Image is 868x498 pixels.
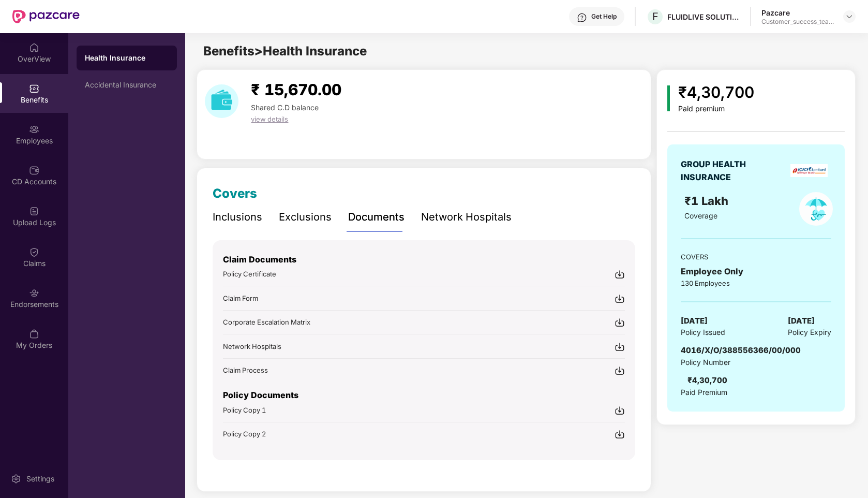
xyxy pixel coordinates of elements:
p: Claim Documents [223,253,625,266]
img: svg+xml;base64,PHN2ZyBpZD0iU2V0dGluZy0yMHgyMCIgeG1sbnM9Imh0dHA6Ly93d3cudzMub3JnLzIwMDAvc3ZnIiB3aW... [11,474,21,484]
span: Claim Process [223,366,268,374]
span: Policy Certificate [223,270,276,278]
span: Shared C.D balance [251,103,319,112]
span: [DATE] [788,315,815,327]
span: Corporate Escalation Matrix [223,318,310,326]
div: Exclusions [279,209,332,225]
div: Settings [23,474,57,484]
img: svg+xml;base64,PHN2ZyBpZD0iRHJvcGRvd24tMzJ4MzIiIHhtbG5zPSJodHRwOi8vd3d3LnczLm9yZy8yMDAwL3N2ZyIgd2... [845,12,854,21]
img: svg+xml;base64,PHN2ZyBpZD0iRG93bmxvYWQtMjR4MjQiIHhtbG5zPSJodHRwOi8vd3d3LnczLm9yZy8yMDAwL3N2ZyIgd2... [615,405,625,416]
img: policyIcon [799,192,833,226]
span: ₹ 15,670.00 [251,80,341,99]
img: svg+xml;base64,PHN2ZyBpZD0iRG93bmxvYWQtMjR4MjQiIHhtbG5zPSJodHRwOi8vd3d3LnczLm9yZy8yMDAwL3N2ZyIgd2... [615,365,625,376]
div: Health Insurance [85,53,169,63]
span: Covers [213,186,257,201]
div: Employee Only [681,265,831,278]
div: Pazcare [761,8,834,18]
span: Policy Copy 2 [223,430,266,438]
img: svg+xml;base64,PHN2ZyBpZD0iSGVscC0zMngzMiIgeG1sbnM9Imh0dHA6Ly93d3cudzMub3JnLzIwMDAvc3ZnIiB3aWR0aD... [577,12,587,23]
span: Benefits > Health Insurance [203,43,367,58]
span: Policy Expiry [788,327,831,338]
div: GROUP HEALTH INSURANCE [681,158,771,184]
div: Paid premium [678,105,754,113]
div: ₹4,30,700 [678,80,754,105]
img: New Pazcare Logo [12,10,80,23]
div: COVERS [681,252,831,262]
span: Network Hospitals [223,342,281,350]
div: Customer_success_team_lead [761,18,834,26]
div: FLUIDLIVE SOLUTIONS [667,12,740,22]
span: Policy Issued [681,327,725,338]
p: Policy Documents [223,389,625,402]
span: Policy Number [681,358,730,367]
img: svg+xml;base64,PHN2ZyBpZD0iQmVuZWZpdHMiIHhtbG5zPSJodHRwOi8vd3d3LnczLm9yZy8yMDAwL3N2ZyIgd2lkdGg9Ij... [29,83,39,94]
img: svg+xml;base64,PHN2ZyBpZD0iQ0RfQWNjb3VudHMiIGRhdGEtbmFtZT0iQ0QgQWNjb3VudHMiIHhtbG5zPSJodHRwOi8vd3... [29,165,39,175]
img: svg+xml;base64,PHN2ZyBpZD0iSG9tZSIgeG1sbnM9Imh0dHA6Ly93d3cudzMub3JnLzIwMDAvc3ZnIiB3aWR0aD0iMjAiIG... [29,42,39,53]
div: Network Hospitals [421,209,512,225]
div: Documents [348,209,405,225]
div: Inclusions [213,209,262,225]
img: svg+xml;base64,PHN2ZyBpZD0iRG93bmxvYWQtMjR4MjQiIHhtbG5zPSJodHRwOi8vd3d3LnczLm9yZy8yMDAwL3N2ZyIgd2... [615,269,625,280]
span: ₹1 Lakh [684,194,731,208]
span: Paid Premium [681,387,727,398]
span: 4016/X/O/388556366/00/000 [681,345,801,355]
div: 130 Employees [681,278,831,288]
span: [DATE] [681,315,708,327]
span: view details [251,115,288,123]
div: ₹4,30,700 [687,374,727,387]
img: svg+xml;base64,PHN2ZyBpZD0iRG93bmxvYWQtMjR4MjQiIHhtbG5zPSJodHRwOi8vd3d3LnczLm9yZy8yMDAwL3N2ZyIgd2... [615,317,625,328]
img: svg+xml;base64,PHN2ZyBpZD0iRG93bmxvYWQtMjR4MjQiIHhtbG5zPSJodHRwOi8vd3d3LnczLm9yZy8yMDAwL3N2ZyIgd2... [615,429,625,440]
img: download [205,84,238,118]
div: Get Help [591,12,617,21]
img: insurerLogo [790,164,827,177]
span: F [652,10,659,23]
img: icon [667,85,670,111]
img: svg+xml;base64,PHN2ZyBpZD0iTXlfT3JkZXJzIiBkYXRhLW5hbWU9Ik15IE9yZGVycyIgeG1sbnM9Imh0dHA6Ly93d3cudz... [29,329,39,339]
img: svg+xml;base64,PHN2ZyBpZD0iRG93bmxvYWQtMjR4MjQiIHhtbG5zPSJodHRwOi8vd3d3LnczLm9yZy8yMDAwL3N2ZyIgd2... [615,294,625,304]
span: Claim Form [223,294,258,302]
img: svg+xml;base64,PHN2ZyBpZD0iRW1wbG95ZWVzIiB4bWxucz0iaHR0cDovL3d3dy53My5vcmcvMjAwMC9zdmciIHdpZHRoPS... [29,124,39,135]
img: svg+xml;base64,PHN2ZyBpZD0iQ2xhaW0iIHhtbG5zPSJodHRwOi8vd3d3LnczLm9yZy8yMDAwL3N2ZyIgd2lkdGg9IjIwIi... [29,247,39,257]
div: Accidental Insurance [85,81,169,89]
img: svg+xml;base64,PHN2ZyBpZD0iVXBsb2FkX0xvZ3MiIGRhdGEtbmFtZT0iVXBsb2FkIExvZ3MiIHhtbG5zPSJodHRwOi8vd3... [29,206,39,216]
img: svg+xml;base64,PHN2ZyBpZD0iRW5kb3JzZW1lbnRzIiB4bWxucz0iaHR0cDovL3d3dy53My5vcmcvMjAwMC9zdmciIHdpZH... [29,288,39,298]
img: svg+xml;base64,PHN2ZyBpZD0iRG93bmxvYWQtMjR4MjQiIHhtbG5zPSJodHRwOi8vd3d3LnczLm9yZy8yMDAwL3N2ZyIgd2... [615,342,625,352]
span: Coverage [684,211,717,220]
span: Policy Copy 1 [223,406,266,414]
